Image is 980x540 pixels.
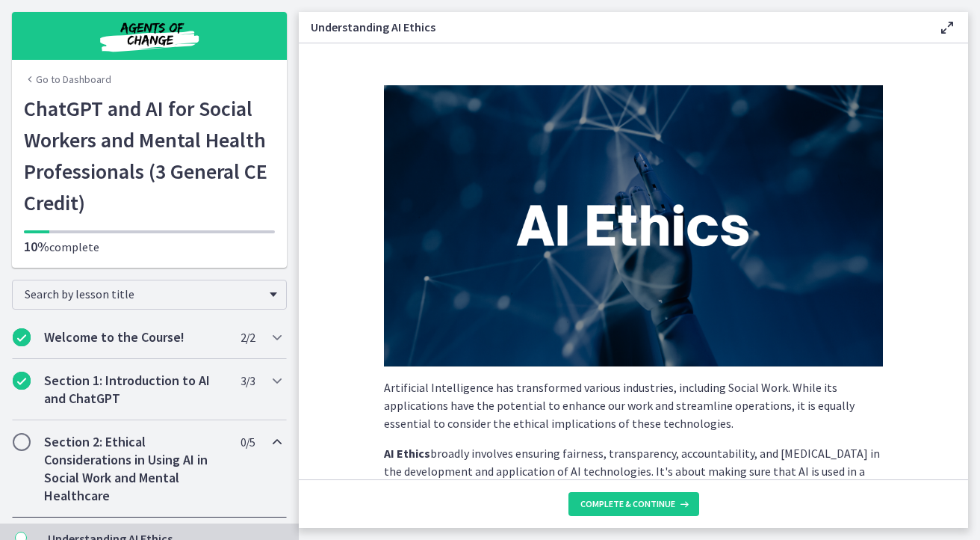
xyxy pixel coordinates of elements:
[24,93,275,218] h1: ChatGPT and AI for Social Workers and Mental Health Professionals (3 General CE Credit)
[24,238,49,255] span: 10%
[24,238,275,256] p: complete
[384,378,883,432] p: Artificial Intelligence has transformed various industries, including Social Work. While its appl...
[60,18,239,54] img: Agents of Change
[384,444,883,498] p: broadly involves ensuring fairness, transparency, accountability, and [MEDICAL_DATA] in the devel...
[13,328,31,346] i: Completed
[580,498,675,510] span: Complete & continue
[44,372,226,408] h2: Section 1: Introduction to AI and ChatGPT
[311,18,914,36] h3: Understanding AI Ethics
[25,286,262,301] span: Search by lesson title
[44,328,226,346] h2: Welcome to the Course!
[241,328,255,346] span: 2 / 2
[241,433,255,451] span: 0 / 5
[13,372,31,390] i: Completed
[24,72,111,87] a: Go to Dashboard
[384,446,430,461] strong: AI Ethics
[241,372,255,390] span: 3 / 3
[44,433,226,505] h2: Section 2: Ethical Considerations in Using AI in Social Work and Mental Healthcare
[12,280,287,310] div: Search by lesson title
[384,85,883,366] img: Black_Minimalist_Modern_AI_Robot_Presentation_%282%29.png
[568,492,699,516] button: Complete & continue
